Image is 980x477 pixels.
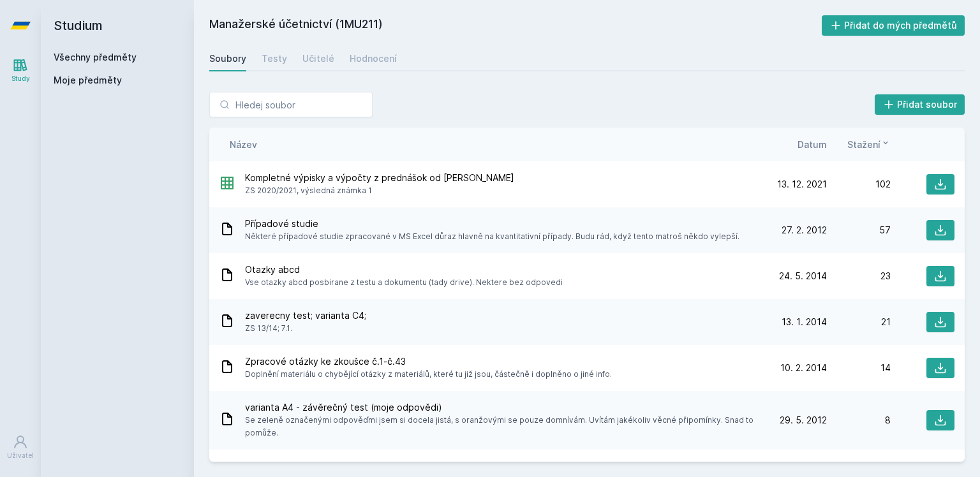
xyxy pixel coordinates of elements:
button: Přidat do mých předmětů [822,15,965,36]
span: Stažení [847,138,880,151]
span: 13. 1. 2014 [782,316,827,328]
span: zaverecny test; varianta C4; [245,309,366,322]
span: Doplnění materiálu o chybějící otázky z materiálů, které tu již jsou, částečně i doplněno o jiné ... [245,368,612,381]
span: Případové studie [245,217,739,230]
span: Otazky abcd [245,263,563,276]
button: Přidat soubor [875,94,965,115]
div: 21 [827,316,891,328]
a: Hodnocení [350,46,397,71]
button: Datum [798,138,827,151]
span: varianta A4 - závěrečný test (moje odpovědi) [245,401,758,414]
div: 102 [827,178,891,191]
span: ZS 13/14; 7.1. [245,322,366,335]
div: Uživatel [7,451,34,460]
a: Soubory [209,46,246,71]
span: Zpracové otázky ke zkoušce č.1-č.43 [245,355,612,368]
div: 57 [827,224,891,237]
input: Hledej soubor [209,92,373,117]
span: ZS 2020/2021, výsledná známka 1 [245,184,514,197]
div: Study [11,74,30,84]
span: Některé případové studie zpracované v MS Excel důraz hlavně na kvantitativní případy. Budu rád, k... [245,230,739,243]
span: TEST - [DATE], var. O2 [245,460,454,473]
div: 23 [827,270,891,283]
span: Vse otazky abcd posbirane z testu a dokumentu (tady drive). Nektere bez odpovedi [245,276,563,289]
div: Testy [262,52,287,65]
div: Hodnocení [350,52,397,65]
div: .XLSX [219,175,235,194]
span: Se zeleně označenými odpověďmi jsem si docela jistá, s oranžovými se pouze domnívám. Uvítám jakék... [245,414,758,439]
span: 13. 12. 2021 [777,178,827,191]
span: Kompletné výpisky a výpočty z prednášok od [PERSON_NAME] [245,172,514,184]
div: 14 [827,362,891,374]
a: Učitelé [302,46,334,71]
span: 29. 5. 2012 [780,414,827,427]
span: 27. 2. 2012 [782,224,827,237]
a: Uživatel [3,428,38,467]
span: 10. 2. 2014 [780,362,827,374]
button: Stažení [847,138,891,151]
span: Moje předměty [54,74,122,87]
a: Testy [262,46,287,71]
a: Všechny předměty [54,52,137,62]
span: 24. 5. 2014 [779,270,827,283]
h2: Manažerské účetnictví (1MU211) [209,15,822,36]
button: Název [230,138,257,151]
div: Soubory [209,52,246,65]
div: 8 [827,414,891,427]
a: Study [3,51,38,90]
div: Učitelé [302,52,334,65]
